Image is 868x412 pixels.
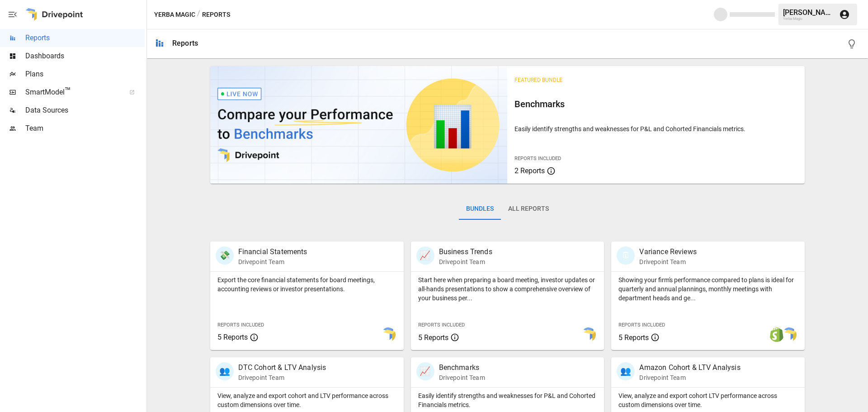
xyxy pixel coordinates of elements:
[238,362,326,373] p: DTC Cohort & LTV Analysis
[581,327,596,342] img: smart model
[514,124,797,133] p: Easily identify strengths and weaknesses for P&L and Cohorted Financials metrics.
[439,362,485,373] p: Benchmarks
[238,246,307,257] p: Financial Statements
[639,362,740,373] p: Amazon Cohort & LTV Analysis
[416,362,434,380] div: 📈
[65,85,71,97] span: ™
[639,246,696,257] p: Variance Reviews
[783,17,834,21] div: Yerba Magic
[210,66,508,184] img: video thumbnail
[217,322,264,328] span: Reports Included
[25,69,145,80] span: Plans
[514,166,545,175] span: 2 Reports
[381,327,396,342] img: smart model
[459,198,501,220] button: Bundles
[217,333,248,341] span: 5 Reports
[238,257,307,266] p: Drivepoint Team
[514,77,562,83] span: Featured Bundle
[217,275,396,294] p: Export the core financial statements for board meetings, accounting reviews or investor presentat...
[216,246,234,265] div: 💸
[418,275,597,303] p: Start here when preparing a board meeting, investor updates or all-hands presentations to show a ...
[618,333,649,342] span: 5 Reports
[501,198,556,220] button: All Reports
[439,246,492,257] p: Business Trends
[514,97,797,111] h6: Benchmarks
[418,333,448,342] span: 5 Reports
[172,39,198,47] div: Reports
[617,362,635,380] div: 👥
[416,246,434,265] div: 📈
[25,87,119,98] span: SmartModel
[217,391,396,409] p: View, analyze and export cohort and LTV performance across custom dimensions over time.
[783,8,834,17] div: [PERSON_NAME]
[617,246,635,265] div: 🗓
[216,362,234,380] div: 👥
[154,9,195,20] button: Yerba Magic
[25,123,145,134] span: Team
[238,373,326,382] p: Drivepoint Team
[782,327,797,342] img: smart model
[618,322,665,328] span: Reports Included
[639,257,696,266] p: Drivepoint Team
[25,33,145,43] span: Reports
[25,105,145,116] span: Data Sources
[439,373,485,382] p: Drivepoint Team
[514,156,561,161] span: Reports Included
[197,9,200,20] div: /
[418,322,465,328] span: Reports Included
[618,275,797,303] p: Showing your firm's performance compared to plans is ideal for quarterly and annual plannings, mo...
[639,373,740,382] p: Drivepoint Team
[439,257,492,266] p: Drivepoint Team
[25,51,145,62] span: Dashboards
[618,391,797,409] p: View, analyze and export cohort LTV performance across custom dimensions over time.
[769,327,784,342] img: shopify
[418,391,597,409] p: Easily identify strengths and weaknesses for P&L and Cohorted Financials metrics.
